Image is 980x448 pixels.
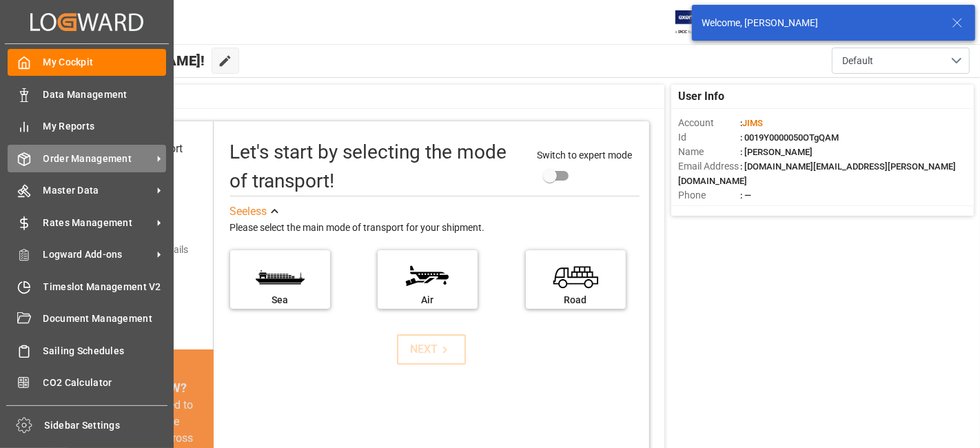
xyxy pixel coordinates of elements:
button: NEXT [397,334,466,365]
div: Sea [237,293,323,307]
div: Please select the main mode of transport for your shipment. [230,220,640,236]
span: : — [740,190,751,201]
a: Timeslot Management V2 [8,273,166,300]
a: Tracking Shipment [8,401,166,428]
button: open menu [832,48,970,74]
span: Id [678,130,740,145]
span: Rates Management [43,216,152,230]
a: Sailing Schedules [8,337,166,364]
a: Document Management [8,305,166,332]
span: My Cockpit [43,55,167,70]
a: CO2 Calculator [8,369,166,396]
a: My Cockpit [8,49,166,76]
span: Hello [PERSON_NAME]! [57,48,205,74]
span: Sidebar Settings [45,418,168,433]
span: Phone [678,188,740,203]
span: : [740,118,763,128]
span: Logward Add-ons [43,247,152,262]
span: Master Data [43,183,152,198]
span: Data Management [43,88,167,102]
span: User Info [678,88,724,105]
span: Timeslot Management V2 [43,280,167,294]
span: : Shipper [740,205,775,215]
span: My Reports [43,119,167,134]
a: Data Management [8,81,166,108]
span: Default [842,54,873,68]
span: Sailing Schedules [43,344,167,358]
span: : 0019Y0000050OTgQAM [740,132,839,143]
span: JIMS [742,118,763,128]
div: Road [533,293,619,307]
span: : [PERSON_NAME] [740,147,813,157]
div: Let's start by selecting the mode of transport! [230,138,523,196]
span: CO2 Calculator [43,376,167,390]
img: Exertis%20JAM%20-%20Email%20Logo.jpg_1722504956.jpg [675,10,723,34]
span: Order Management [43,152,152,166]
span: Account Type [678,203,740,217]
span: Name [678,145,740,159]
div: See less [230,203,267,220]
a: My Reports [8,113,166,140]
div: Welcome, [PERSON_NAME] [702,16,939,30]
span: Account [678,116,740,130]
div: Add shipping details [102,243,188,257]
span: Switch to expert mode [537,150,632,161]
span: : [DOMAIN_NAME][EMAIL_ADDRESS][PERSON_NAME][DOMAIN_NAME] [678,161,956,186]
div: Air [385,293,471,307]
span: Document Management [43,312,167,326]
span: Email Address [678,159,740,174]
div: NEXT [410,341,452,358]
